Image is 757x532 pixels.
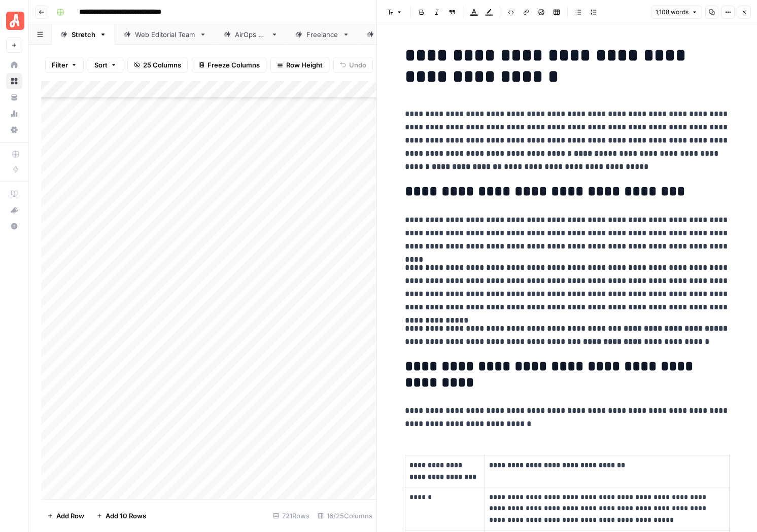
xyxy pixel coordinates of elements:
button: What's new? [6,202,22,218]
a: AirOps QA [215,24,287,45]
span: 1,108 words [656,8,689,17]
span: Undo [349,60,366,70]
span: Add Row [56,511,84,521]
button: Add 10 Rows [90,508,152,524]
span: Filter [52,60,68,70]
button: 25 Columns [127,57,188,73]
img: Angi Logo [6,12,24,30]
div: Web Editorial Team [135,29,195,40]
span: 25 Columns [143,60,181,70]
a: AirOps Academy [6,186,22,202]
button: Undo [333,57,373,73]
button: Filter [45,57,84,73]
button: Row Height [270,57,329,73]
a: Your Data [6,89,22,105]
button: Sort [88,57,123,73]
a: Home [6,57,22,73]
button: 1,108 words [651,6,702,19]
div: 721 Rows [269,508,314,524]
span: Add 10 Rows [106,511,146,521]
button: Help + Support [6,218,22,234]
a: Freelance [287,24,358,45]
a: Stretch [52,24,115,45]
div: Freelance [306,29,338,40]
a: Mag Team [358,24,431,45]
a: Browse [6,73,22,89]
div: 16/25 Columns [314,508,376,524]
span: Freeze Columns [208,60,260,70]
a: Web Editorial Team [115,24,215,45]
a: Usage [6,105,22,122]
a: Settings [6,122,22,138]
span: Row Height [286,60,323,70]
button: Add Row [41,508,90,524]
button: Workspace: Angi [6,8,22,33]
button: Freeze Columns [192,57,266,73]
span: Sort [94,60,108,70]
div: Stretch [72,29,95,40]
div: What's new? [7,202,22,218]
div: AirOps QA [235,29,267,40]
